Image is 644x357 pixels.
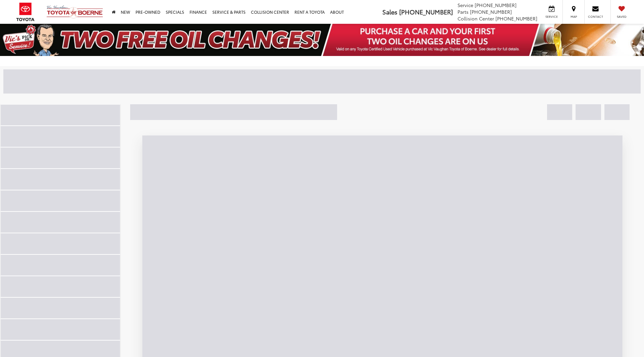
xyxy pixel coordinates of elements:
span: Service [458,2,473,8]
span: Contact [588,14,603,19]
span: [PHONE_NUMBER] [470,8,512,15]
img: Vic Vaughan Toyota of Boerne [46,5,103,19]
span: Saved [614,14,629,19]
span: [PHONE_NUMBER] [495,15,537,22]
span: Sales [382,7,397,16]
span: [PHONE_NUMBER] [399,7,453,16]
span: Service [544,14,559,19]
span: Collision Center [458,15,494,22]
span: Map [566,14,581,19]
span: [PHONE_NUMBER] [475,2,517,8]
span: Parts [458,8,469,15]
